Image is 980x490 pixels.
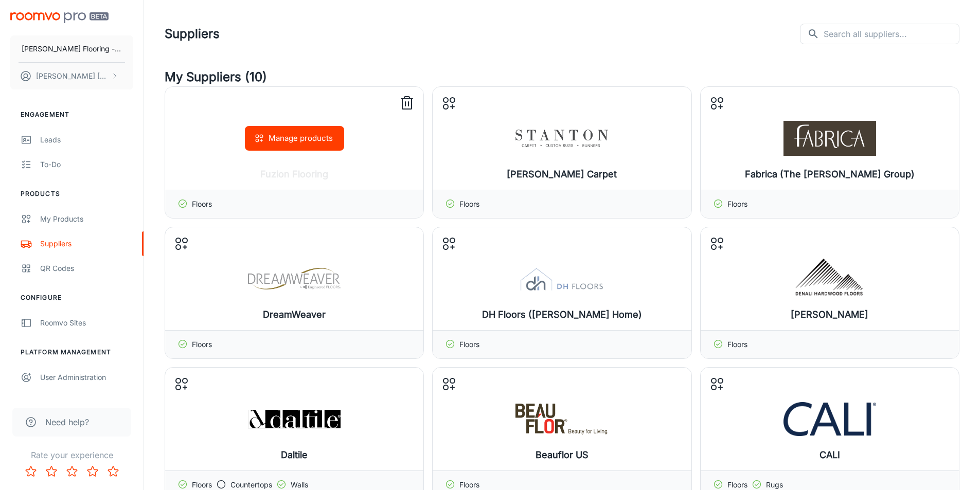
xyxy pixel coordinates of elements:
button: Rate 5 star [103,461,123,482]
p: Floors [459,339,479,350]
div: Leads [40,134,133,146]
img: Roomvo PRO Beta [10,12,109,23]
p: Floors [192,198,212,210]
button: [PERSON_NAME] Flooring - test site [10,35,133,62]
p: Floors [192,339,212,350]
p: Floors [727,339,747,350]
div: My Products [40,213,133,225]
button: Manage products [245,126,344,151]
p: Floors [459,198,479,210]
p: [PERSON_NAME] Flooring - test site [22,43,122,55]
div: QR Codes [40,263,133,274]
p: Floors [727,198,747,210]
button: Rate 1 star [21,461,41,482]
h1: Suppliers [165,25,220,43]
input: Search all suppliers... [824,24,959,44]
div: To-do [40,159,133,170]
button: Rate 2 star [41,461,62,482]
div: Suppliers [40,238,133,249]
button: Rate 4 star [82,461,103,482]
span: Need help? [45,416,89,428]
button: Rate 3 star [62,461,82,482]
p: [PERSON_NAME] [PERSON_NAME] [36,70,109,82]
div: User Administration [40,372,133,383]
p: Rate your experience [8,449,135,461]
div: Roomvo Sites [40,317,133,329]
h4: My Suppliers (10) [165,68,959,86]
button: [PERSON_NAME] [PERSON_NAME] [10,63,133,89]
